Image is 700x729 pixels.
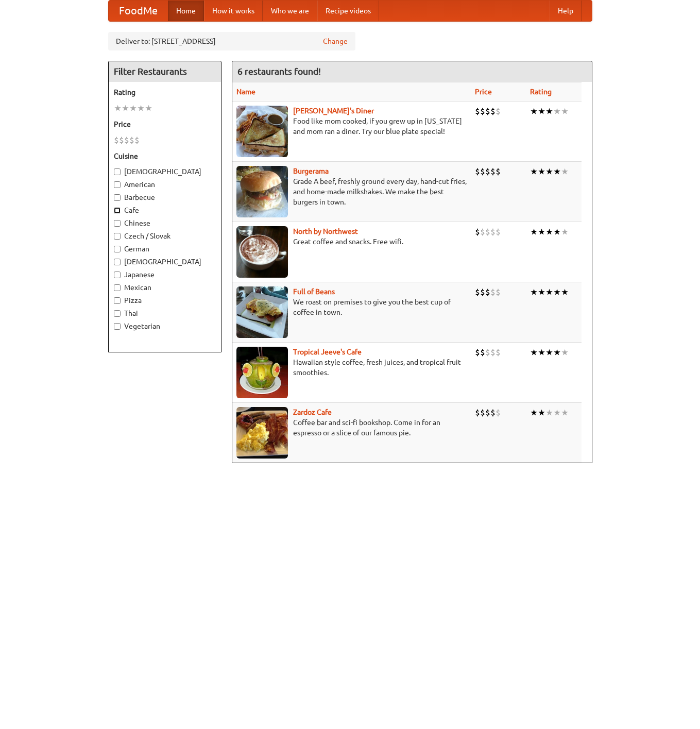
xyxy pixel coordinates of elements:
[475,347,480,358] li: $
[263,1,317,21] a: Who we are
[550,1,582,21] a: Help
[553,166,561,177] li: ★
[293,408,332,416] a: Zardoz Cafe
[553,347,561,358] li: ★
[236,407,288,459] img: zardoz.jpg
[114,310,121,317] input: Thai
[114,166,216,177] label: [DEMOGRAPHIC_DATA]
[538,166,545,177] li: ★
[114,181,121,188] input: American
[204,1,263,21] a: How it works
[236,286,288,338] img: beans.jpg
[114,207,121,214] input: Cafe
[561,166,569,177] li: ★
[317,1,379,21] a: Recipe videos
[114,259,121,265] input: [DEMOGRAPHIC_DATA]
[114,134,119,146] li: $
[475,407,480,418] li: $
[530,88,552,96] a: Rating
[114,119,216,129] h5: Price
[538,106,545,117] li: ★
[553,407,561,418] li: ★
[480,407,485,418] li: $
[475,106,480,117] li: $
[293,287,335,296] a: Full of Beans
[293,107,374,115] a: [PERSON_NAME]'s Diner
[236,347,288,398] img: jeeves.jpg
[561,106,569,117] li: ★
[480,226,485,238] li: $
[237,66,321,76] ng-pluralize: 6 restaurants found!
[490,407,496,418] li: $
[323,36,348,46] a: Change
[496,226,501,238] li: $
[530,106,538,117] li: ★
[108,32,355,50] div: Deliver to: [STREET_ADDRESS]
[530,347,538,358] li: ★
[490,106,496,117] li: $
[480,106,485,117] li: $
[496,106,501,117] li: $
[236,226,288,278] img: north.jpg
[475,166,480,177] li: $
[114,220,121,227] input: Chinese
[485,347,490,358] li: $
[485,286,490,298] li: $
[236,106,288,157] img: sallys.jpg
[129,103,137,114] li: ★
[129,134,134,146] li: $
[490,226,496,238] li: $
[236,166,288,217] img: burgerama.jpg
[553,286,561,298] li: ★
[490,286,496,298] li: $
[114,308,216,318] label: Thai
[561,347,569,358] li: ★
[545,106,553,117] li: ★
[480,166,485,177] li: $
[145,103,152,114] li: ★
[236,236,467,247] p: Great coffee and snacks. Free wifi.
[114,151,216,161] h5: Cuisine
[496,166,501,177] li: $
[530,166,538,177] li: ★
[124,134,129,146] li: $
[293,227,358,235] b: North by Northwest
[538,407,545,418] li: ★
[293,348,362,356] a: Tropical Jeeve's Cafe
[538,347,545,358] li: ★
[168,1,204,21] a: Home
[236,417,467,438] p: Coffee bar and sci-fi bookshop. Come in for an espresso or a slice of our famous pie.
[114,323,121,330] input: Vegetarian
[553,106,561,117] li: ★
[561,286,569,298] li: ★
[114,244,216,254] label: German
[134,134,140,146] li: $
[530,226,538,238] li: ★
[236,88,255,96] a: Name
[114,233,121,240] input: Czech / Slovak
[114,231,216,241] label: Czech / Slovak
[545,347,553,358] li: ★
[496,286,501,298] li: $
[545,286,553,298] li: ★
[114,192,216,202] label: Barbecue
[496,347,501,358] li: $
[114,194,121,201] input: Barbecue
[114,282,216,293] label: Mexican
[114,218,216,228] label: Chinese
[561,407,569,418] li: ★
[530,286,538,298] li: ★
[114,179,216,190] label: American
[109,1,168,21] a: FoodMe
[475,88,492,96] a: Price
[114,272,121,278] input: Japanese
[122,103,129,114] li: ★
[545,166,553,177] li: ★
[530,407,538,418] li: ★
[114,205,216,215] label: Cafe
[496,407,501,418] li: $
[485,106,490,117] li: $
